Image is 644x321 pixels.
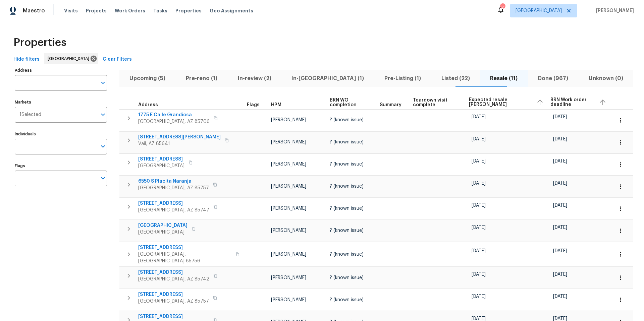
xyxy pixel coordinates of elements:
span: ? (known issue) [330,162,364,167]
span: [DATE] [553,159,567,164]
span: [DATE] [553,181,567,186]
span: ? (known issue) [330,228,364,233]
button: Hide filters [11,53,42,66]
span: Visits [64,7,78,14]
span: Maestro [23,7,45,14]
span: [GEOGRAPHIC_DATA], AZ 85742 [138,276,209,282]
span: [DATE] [553,115,567,119]
span: [STREET_ADDRESS] [138,244,231,251]
span: BRN WO completion [330,98,369,107]
span: Properties [175,7,202,14]
span: [STREET_ADDRESS][PERSON_NAME] [138,134,221,140]
button: Open [98,110,108,119]
span: [STREET_ADDRESS] [138,200,209,207]
span: [DATE] [472,181,486,186]
label: Individuals [15,132,107,136]
button: Open [98,142,108,151]
span: [GEOGRAPHIC_DATA] [138,229,187,236]
span: [DATE] [472,294,486,299]
span: [PERSON_NAME] [271,118,306,122]
span: [PERSON_NAME] [271,206,306,211]
span: [GEOGRAPHIC_DATA] [138,163,184,169]
span: Summary [380,103,401,107]
span: Pre-reno (1) [180,74,224,83]
span: [DATE] [472,272,486,277]
span: BRN Work order deadline [550,98,594,107]
span: [DATE] [472,115,486,119]
span: [GEOGRAPHIC_DATA] [48,55,92,62]
span: [GEOGRAPHIC_DATA], [GEOGRAPHIC_DATA] 85756 [138,251,231,264]
span: Listed (22) [435,74,476,83]
span: Upcoming (5) [123,74,172,83]
div: 2 [500,4,505,11]
span: 1 Selected [19,112,41,118]
span: [GEOGRAPHIC_DATA], AZ 85757 [138,298,209,305]
span: ? (known issue) [330,275,364,280]
span: [DATE] [472,137,486,141]
span: 1775 E Calle Grandiosa [138,112,210,118]
span: [PERSON_NAME] [271,252,306,257]
span: [GEOGRAPHIC_DATA], AZ 85757 [138,185,209,191]
span: Resale (11) [484,74,524,83]
span: Work Orders [115,7,145,14]
button: Clear Filters [100,53,135,66]
span: [GEOGRAPHIC_DATA] [516,7,562,14]
span: Geo Assignments [210,7,253,14]
span: Pre-Listing (1) [378,74,427,83]
div: [GEOGRAPHIC_DATA] [44,53,98,64]
span: Teardown visit complete [413,98,458,107]
span: Done (967) [532,74,575,83]
span: [DATE] [553,137,567,141]
span: [DATE] [472,316,486,321]
span: ? (known issue) [330,118,364,122]
span: ? (known issue) [330,184,364,189]
span: Clear Filters [103,55,132,64]
span: HPM [271,103,281,107]
span: [PERSON_NAME] [271,228,306,233]
span: [GEOGRAPHIC_DATA], AZ 85747 [138,207,209,213]
span: Tasks [153,8,167,13]
span: Vail, AZ 85641 [138,140,221,147]
span: ? (known issue) [330,206,364,211]
span: ? (known issue) [330,140,364,144]
span: [DATE] [553,294,567,299]
span: [STREET_ADDRESS] [138,156,184,163]
span: [PERSON_NAME] [271,275,306,280]
span: [DATE] [472,249,486,253]
span: [DATE] [553,316,567,321]
span: Unknown (0) [582,74,629,83]
span: [PERSON_NAME] [271,162,306,167]
label: Address [15,68,107,72]
span: [DATE] [553,272,567,277]
label: Markets [15,100,107,104]
span: ? (known issue) [330,252,364,257]
span: Expected resale [PERSON_NAME] [469,98,531,107]
span: [GEOGRAPHIC_DATA] [138,222,187,229]
span: [STREET_ADDRESS] [138,291,209,298]
span: 6550 S Placita Naranja [138,178,209,185]
span: ? (known issue) [330,298,364,302]
span: [PERSON_NAME] [271,298,306,302]
span: In-[GEOGRAPHIC_DATA] (1) [285,74,370,83]
span: [PERSON_NAME] [271,140,306,144]
span: [DATE] [553,249,567,253]
span: Properties [13,39,66,46]
span: [DATE] [553,203,567,208]
span: [STREET_ADDRESS] [138,313,209,320]
span: Hide filters [13,55,40,64]
span: Projects [86,7,107,14]
span: Address [138,103,158,107]
span: [DATE] [472,203,486,208]
button: Open [98,78,108,87]
span: [DATE] [553,225,567,230]
span: [PERSON_NAME] [593,7,634,14]
span: [DATE] [472,225,486,230]
span: In-review (2) [231,74,277,83]
label: Flags [15,164,107,168]
button: Open [98,174,108,183]
span: [PERSON_NAME] [271,184,306,189]
span: Flags [247,103,260,107]
span: [DATE] [472,159,486,164]
span: [STREET_ADDRESS] [138,269,209,276]
span: [GEOGRAPHIC_DATA], AZ 85706 [138,118,210,125]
